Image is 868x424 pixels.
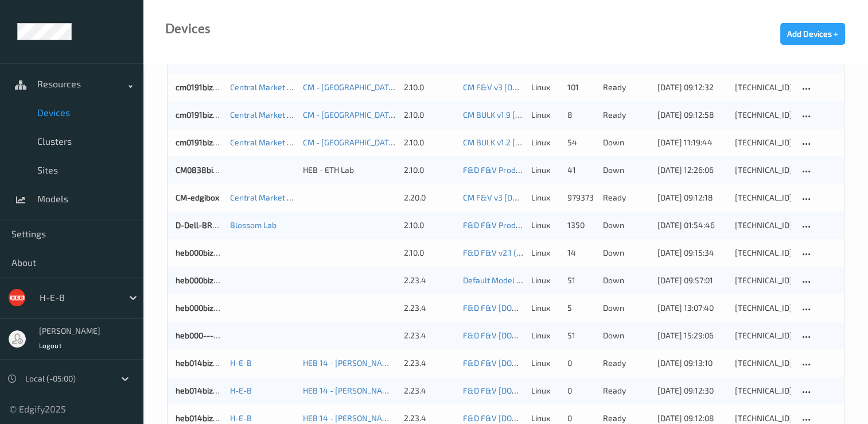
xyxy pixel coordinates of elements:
p: linux [531,357,559,369]
a: Central Market Trial [230,82,303,92]
div: [DATE] 09:12:32 [657,82,727,93]
div: [DATE] 09:12:58 [657,109,727,121]
div: [DATE] 09:12:08 [657,413,727,424]
a: CM - [GEOGRAPHIC_DATA] [303,137,396,147]
p: linux [531,330,559,341]
p: linux [531,413,559,424]
a: F&D F&V v2.1 (Weekly Mon) [DATE] 23:30 [DATE] 23:30 Auto Save [463,248,698,257]
a: CM F&V v3 [DATE] 08:27 Auto Save [463,82,589,92]
a: CM0838bizEdg27 [176,165,239,175]
div: [TECHNICAL_ID] [735,137,791,148]
div: [DATE] 09:57:01 [657,275,727,286]
a: F&D F&V [DOMAIN_NAME] (Daily) [DATE] 16:30 [DATE] 16:30 Auto Save [463,330,718,340]
div: [DATE] 09:12:18 [657,192,727,203]
a: H-E-B [230,386,252,395]
p: down [603,137,649,148]
p: ready [603,357,649,369]
p: linux [531,137,559,148]
p: linux [531,109,559,121]
div: [DATE] 09:13:10 [657,357,727,369]
a: Central Market Trial - Bulk [230,110,326,120]
p: ready [603,192,649,203]
div: [TECHNICAL_ID] [735,357,791,369]
div: 8 [567,109,595,121]
div: [TECHNICAL_ID] [735,302,791,314]
div: [DATE] 01:54:46 [657,219,727,231]
p: linux [531,192,559,203]
div: [TECHNICAL_ID] [735,164,791,176]
div: [TECHNICAL_ID] [735,219,791,231]
a: Central Market Trial - Bulk [230,137,326,147]
a: Central Market Trial [230,192,303,202]
div: 2.23.4 [404,330,455,341]
p: down [603,275,649,286]
div: [DATE] 09:12:30 [657,385,727,396]
div: 2.10.0 [404,164,455,176]
a: heb000bized000 [176,248,236,257]
p: linux [531,82,559,93]
a: H-E-B [230,358,252,368]
div: [TECHNICAL_ID] [735,330,791,341]
p: linux [531,302,559,314]
div: [DATE] 15:29:06 [657,330,727,341]
a: heb000bizedg011 [176,303,239,313]
div: 2.10.0 [404,137,455,148]
a: heb014bizedg33 [176,386,236,395]
a: Default Model 1.10 [463,275,529,285]
div: 14 [567,247,595,259]
p: down [603,247,649,259]
div: 2.23.4 [404,385,455,396]
div: Devices [165,23,211,34]
div: 0 [567,385,595,396]
a: F&D F&V [DOMAIN_NAME] (Daily) [DATE] 16:30 [DATE] 16:30 Auto Save [463,413,718,423]
a: CM-edgibox [176,192,219,202]
a: CM - [GEOGRAPHIC_DATA] [303,82,396,92]
p: linux [531,219,559,231]
div: [DATE] 12:26:06 [657,164,727,176]
a: heb000bizedg00 [176,275,236,285]
a: heb000---edg00 [176,330,236,340]
div: [TECHNICAL_ID] [735,275,791,286]
div: [TECHNICAL_ID] [735,413,791,424]
a: F&D F&V Produce v3.1 (latest data) [DATE] 19:42 Auto Save [463,220,676,230]
a: H-E-B [230,413,252,423]
a: CM - [GEOGRAPHIC_DATA] [303,110,396,120]
p: ready [603,109,649,121]
div: [DATE] 09:15:34 [657,247,727,259]
div: HEB - ETH Lab [303,164,396,176]
a: cm0191bizedg86 [176,110,236,120]
a: cm0191bizedg70 [176,82,235,92]
div: 41 [567,164,595,176]
a: F&D F&V [DOMAIN_NAME] (weekly Mon) [DATE] 23:30 [DATE] 23:30 Auto Save [463,303,746,313]
div: 1350 [567,219,595,231]
div: 2.10.0 [404,219,455,231]
button: Add Devices + [780,23,845,45]
div: 2.10.0 [404,109,455,121]
div: 51 [567,330,595,341]
div: 101 [567,82,595,93]
div: 0 [567,413,595,424]
div: [TECHNICAL_ID] [735,247,791,259]
p: down [603,219,649,231]
div: [DATE] 13:07:40 [657,302,727,314]
a: cm0191bizedg88 [176,137,237,147]
a: F&D F&V [DOMAIN_NAME] (Daily) [DATE] 16:30 [DATE] 16:30 Auto Save [463,358,718,368]
div: 2.23.4 [404,413,455,424]
div: 979373 [567,192,595,203]
p: ready [603,413,649,424]
p: linux [531,247,559,259]
p: linux [531,385,559,396]
a: HEB 14 - [PERSON_NAME] [303,413,396,423]
p: linux [531,164,559,176]
a: F&D F&V Produce v2.7 [DATE] 17:48 Auto Save [463,165,630,175]
a: F&D F&V [DOMAIN_NAME] (Daily) [DATE] 16:30 [DATE] 16:30 Auto Save [463,386,718,395]
div: [TECHNICAL_ID] [735,82,791,93]
div: 2.23.4 [404,357,455,369]
div: 2.20.0 [404,192,455,203]
div: 2.23.4 [404,275,455,286]
p: ready [603,385,649,396]
p: linux [531,275,559,286]
div: 5 [567,302,595,314]
div: [TECHNICAL_ID] [735,385,791,396]
p: down [603,302,649,314]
